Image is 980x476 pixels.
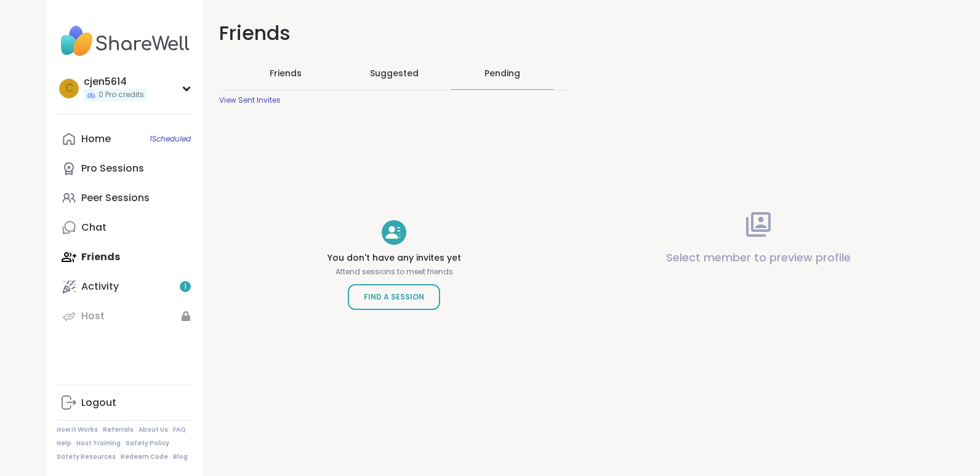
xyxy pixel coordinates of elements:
[219,20,569,47] h1: Friends
[81,191,150,205] div: Peer Sessions
[184,282,187,292] span: 1
[666,249,851,266] p: Select member to preview profile
[98,90,144,100] span: 0 Pro credits
[150,134,191,144] span: 1 Scheduled
[81,162,144,175] div: Pro Sessions
[139,426,168,434] a: About Us
[57,20,194,63] img: ShareWell Nav Logo
[57,426,98,434] a: How It Works
[126,439,169,448] a: Safety Policy
[270,67,302,79] span: Friends
[57,272,194,301] a: Activity1
[173,426,186,434] a: FAQ
[219,95,281,105] div: View Sent Invites
[57,301,194,331] a: Host
[484,67,520,79] div: Pending
[81,309,105,323] div: Host
[65,81,73,97] span: c
[121,453,168,461] a: Redeem Code
[81,396,116,410] div: Logout
[81,221,106,234] div: Chat
[57,183,194,213] a: Peer Sessions
[84,75,147,89] div: cjen5614
[370,67,419,79] span: Suggested
[294,30,303,39] iframe: Spotlight
[81,280,119,293] div: Activity
[348,284,440,310] a: Find a Session
[364,291,424,303] span: Find a Session
[57,388,194,418] a: Logout
[57,439,71,448] a: Help
[57,213,194,242] a: Chat
[173,453,188,461] a: Blog
[76,439,121,448] a: Host Training
[103,426,134,434] a: Referrals
[57,124,194,154] a: Home1Scheduled
[57,154,194,183] a: Pro Sessions
[81,132,111,146] div: Home
[327,252,461,264] h4: You don't have any invites yet
[327,267,461,277] p: Attend sessions to meet friends
[57,453,116,461] a: Safety Resources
